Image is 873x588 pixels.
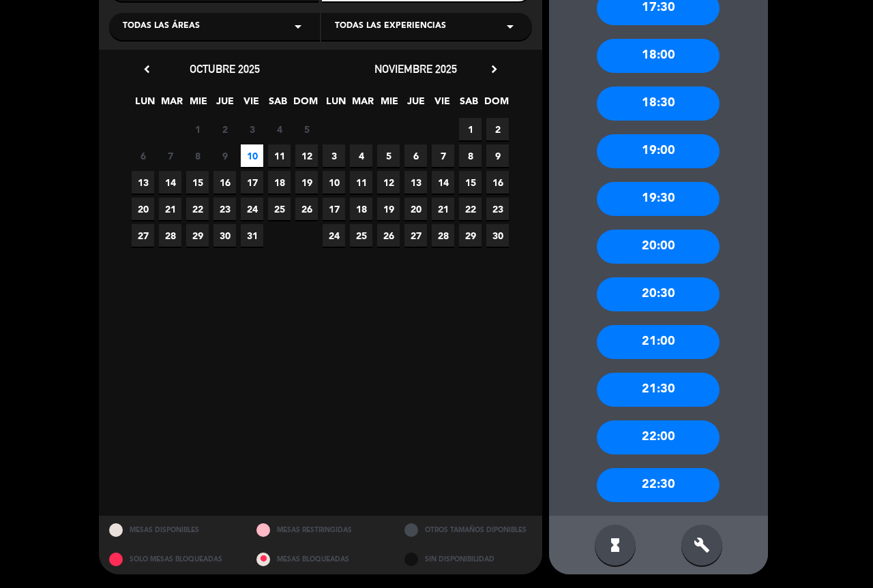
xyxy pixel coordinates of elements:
span: MIE [378,93,400,116]
span: 20 [404,198,427,220]
span: 18 [268,171,291,194]
span: 3 [323,144,345,167]
div: MESAS BLOQUEADAS [246,545,394,574]
span: 28 [432,224,454,247]
span: 1 [459,118,482,140]
span: 4 [350,144,372,167]
div: OTROS TAMAÑOS DIPONIBLES [394,516,542,545]
span: 13 [404,171,427,194]
div: MESAS RESTRINGIDAS [246,516,394,545]
span: 26 [295,198,318,220]
span: 2 [213,118,236,140]
span: 27 [132,224,154,247]
div: 18:00 [597,39,720,73]
span: 5 [377,144,400,167]
span: SAB [458,93,480,116]
span: 21 [159,198,181,220]
div: MESAS DISPONIBLES [99,516,247,545]
span: 29 [186,224,209,247]
span: 18 [350,198,372,220]
span: MAR [351,93,374,116]
span: 9 [213,144,236,167]
span: 17 [323,198,345,220]
span: 14 [432,171,454,194]
i: chevron_right [487,62,501,76]
span: 15 [186,171,209,194]
span: SAB [267,93,289,116]
span: 2 [486,118,509,140]
div: 18:30 [597,87,720,121]
i: arrow_drop_down [290,18,306,35]
span: 8 [459,144,482,167]
span: 23 [213,198,236,220]
span: 4 [268,118,291,140]
span: 30 [213,224,236,247]
i: chevron_left [140,62,154,76]
div: 20:00 [597,230,720,264]
span: Todas las áreas [123,20,200,33]
span: 11 [350,171,372,194]
span: 24 [241,198,263,220]
span: 5 [295,118,318,140]
span: LUN [134,93,156,116]
span: DOM [293,93,316,116]
span: 13 [132,171,154,194]
span: 12 [295,144,318,167]
span: 8 [186,144,209,167]
span: 17 [241,171,263,194]
div: 19:30 [597,182,720,216]
span: 21 [432,198,454,220]
span: JUE [213,93,236,116]
span: 1 [186,118,209,140]
span: 19 [295,171,318,194]
span: 11 [268,144,291,167]
span: noviembre 2025 [374,62,457,76]
span: 20 [132,198,154,220]
span: 28 [159,224,181,247]
span: MAR [160,93,183,116]
span: 16 [486,171,509,194]
div: 22:30 [597,468,720,502]
span: 23 [486,198,509,220]
span: 22 [186,198,209,220]
span: 25 [350,224,372,247]
span: Todas las experiencias [335,20,446,33]
i: arrow_drop_down [502,18,518,35]
div: 21:00 [597,325,720,359]
i: build [694,537,710,553]
div: 20:30 [597,277,720,311]
span: 25 [268,198,291,220]
span: 27 [404,224,427,247]
span: 30 [486,224,509,247]
span: 6 [132,144,154,167]
span: 16 [213,171,236,194]
i: hourglass_full [607,537,623,553]
span: 10 [241,144,263,167]
span: octubre 2025 [190,62,260,76]
span: 9 [486,144,509,167]
span: 14 [159,171,181,194]
span: VIE [240,93,263,116]
span: 12 [377,171,400,194]
span: 7 [432,144,454,167]
span: 31 [241,224,263,247]
div: 21:30 [597,373,720,407]
span: 24 [323,224,345,247]
span: 10 [323,171,345,194]
span: 7 [159,144,181,167]
span: 3 [241,118,263,140]
div: SIN DISPONIBILIDAD [394,545,542,574]
div: 22:00 [597,420,720,454]
span: DOM [484,93,507,116]
span: 6 [404,144,427,167]
span: 22 [459,198,482,220]
div: SOLO MESAS BLOQUEADAS [99,545,247,574]
span: 15 [459,171,482,194]
span: MIE [187,93,209,116]
span: 29 [459,224,482,247]
span: 19 [377,198,400,220]
span: VIE [431,93,454,116]
div: 19:00 [597,134,720,168]
span: 26 [377,224,400,247]
span: LUN [325,93,347,116]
